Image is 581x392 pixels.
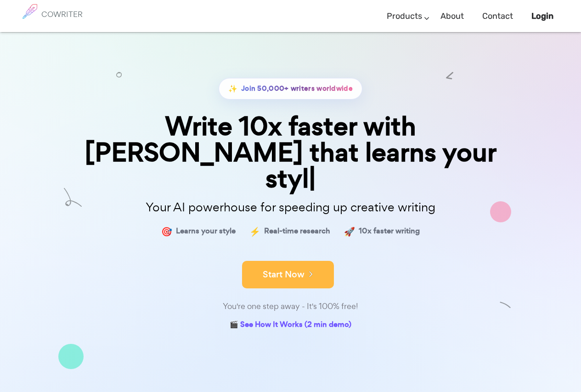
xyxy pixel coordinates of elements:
div: You're one step away - It's 100% free! [61,300,520,313]
button: Start Now [242,261,334,288]
span: 🎯 [161,225,172,238]
b: Login [531,11,553,21]
a: Login [531,3,553,30]
a: 🎬 See How It Works (2 min demo) [230,318,351,332]
span: Join 50,000+ writers worldwide [241,82,353,95]
span: 🚀 [344,225,355,238]
a: Contact [482,3,513,30]
span: Real-time research [264,225,330,238]
a: About [440,3,464,30]
h6: COWRITER [41,10,83,18]
span: 10x faster writing [359,225,420,238]
div: Write 10x faster with [PERSON_NAME] that learns your styl [61,113,520,192]
span: ⚡ [249,225,260,238]
p: Your AI powerhouse for speeding up creative writing [61,198,520,217]
a: Products [387,3,422,30]
img: shape [58,344,84,369]
span: ✨ [228,82,237,95]
span: Learns your style [176,225,236,238]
